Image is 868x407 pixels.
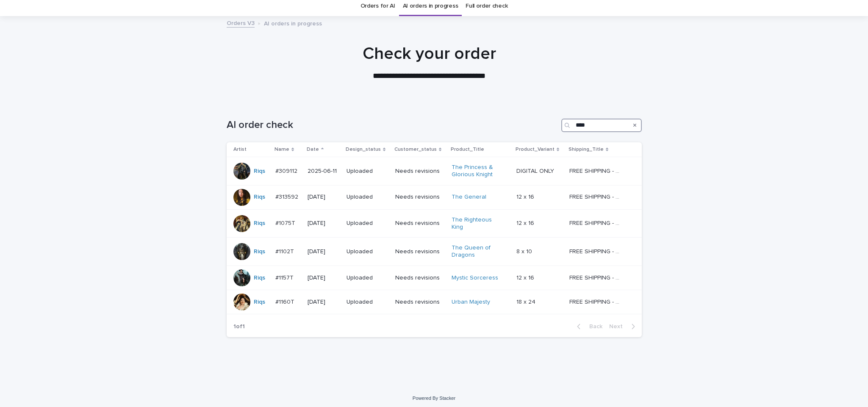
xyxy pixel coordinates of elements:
[275,246,296,255] p: #1102T
[308,194,340,201] p: [DATE]
[227,157,642,186] tr: Riqs #309112#309112 2025-06-11UploadedNeeds revisionsThe Princess & Glorious Knight DIGITAL ONLYD...
[227,119,558,131] h1: AI order check
[569,246,624,255] p: FREE SHIPPING - preview in 1-2 business days, after your approval delivery will take 5-10 b.d.
[227,18,255,28] a: Orders V3
[395,168,445,175] p: Needs revisions
[307,145,319,154] p: Date
[395,194,445,201] p: Needs revisions
[254,274,265,282] a: Riqs
[452,244,505,259] a: The Queen of Dragons
[516,273,536,282] p: 12 x 16
[227,185,642,209] tr: Riqs #313592#313592 [DATE]UploadedNeeds revisionsThe General 12 x 1612 x 16 FREE SHIPPING - previ...
[275,273,295,282] p: #1157T
[347,168,388,175] p: Uploaded
[452,274,498,282] a: Mystic Sorceress
[413,396,455,401] a: Powered By Stacker
[347,248,388,255] p: Uploaded
[395,220,445,227] p: Needs revisions
[308,168,340,175] p: 2025-06-11
[516,192,536,201] p: 12 x 16
[452,299,490,306] a: Urban Majesty
[561,119,642,132] input: Search
[254,299,265,306] a: Riqs
[308,248,340,255] p: [DATE]
[452,164,505,178] a: The Princess & Glorious Knight
[452,194,486,201] a: The General
[569,166,624,175] p: FREE SHIPPING - preview in 1-2 business days, after your approval delivery will take 5-10 b.d., l...
[254,248,265,255] a: Riqs
[275,192,300,201] p: #313592
[227,316,252,337] p: 1 of 1
[347,299,388,306] p: Uploaded
[395,248,445,255] p: Needs revisions
[452,216,505,231] a: The Righteous King
[275,166,299,175] p: #309112
[254,194,265,201] a: Riqs
[516,246,534,255] p: 8 x 10
[227,238,642,266] tr: Riqs #1102T#1102T [DATE]UploadedNeeds revisionsThe Queen of Dragons 8 x 108 x 10 FREE SHIPPING - ...
[394,145,437,154] p: Customer_status
[569,192,624,201] p: FREE SHIPPING - preview in 1-2 business days, after your approval delivery will take 5-10 b.d.
[222,44,637,64] h1: Check your order
[347,194,388,201] p: Uploaded
[395,274,445,282] p: Needs revisions
[227,209,642,238] tr: Riqs #1075T#1075T [DATE]UploadedNeeds revisionsThe Righteous King 12 x 1612 x 16 FREE SHIPPING - ...
[254,168,265,175] a: Riqs
[516,145,555,154] p: Product_Variant
[254,220,265,227] a: Riqs
[275,145,289,154] p: Name
[395,299,445,306] p: Needs revisions
[570,323,606,330] button: Back
[584,324,602,329] span: Back
[308,220,340,227] p: [DATE]
[227,266,642,290] tr: Riqs #1157T#1157T [DATE]UploadedNeeds revisionsMystic Sorceress 12 x 1612 x 16 FREE SHIPPING - pr...
[516,166,556,175] p: DIGITAL ONLY
[568,145,604,154] p: Shipping_Title
[569,218,624,227] p: FREE SHIPPING - preview in 1-2 business days, after your approval delivery will take 5-10 b.d.
[516,218,536,227] p: 12 x 16
[606,323,642,330] button: Next
[569,297,624,306] p: FREE SHIPPING - preview in 1-2 business days, after your approval delivery will take 5-10 b.d.
[308,299,340,306] p: [DATE]
[264,18,322,28] p: AI orders in progress
[275,218,297,227] p: #1075T
[569,273,624,282] p: FREE SHIPPING - preview in 1-2 business days, after your approval delivery will take 5-10 b.d.
[346,145,381,154] p: Design_status
[227,290,642,314] tr: Riqs #1160T#1160T [DATE]UploadedNeeds revisionsUrban Majesty 18 x 2418 x 24 FREE SHIPPING - previ...
[347,274,388,282] p: Uploaded
[308,274,340,282] p: [DATE]
[347,220,388,227] p: Uploaded
[451,145,484,154] p: Product_Title
[275,297,296,306] p: #1160T
[609,324,628,329] span: Next
[233,145,247,154] p: Artist
[516,297,537,306] p: 18 x 24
